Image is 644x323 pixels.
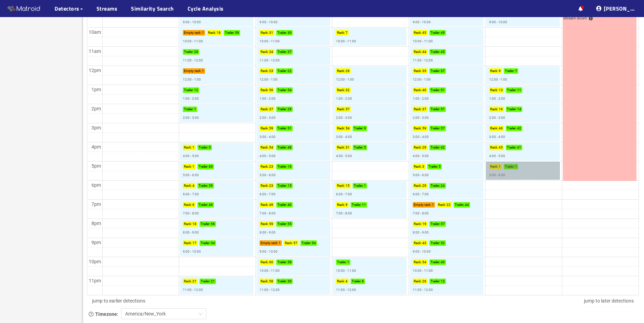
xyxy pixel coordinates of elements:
[430,87,440,93] p: Trailer :
[90,105,102,112] div: 2pm
[260,19,278,25] p: 9:00 - 10:00
[505,68,514,74] p: Trailer :
[202,68,204,74] p: 1
[260,58,280,63] p: 11:00 - 12:00
[277,107,287,112] p: Trailer :
[517,107,521,112] p: 14
[192,164,194,169] p: 1
[346,30,348,36] p: 7
[277,221,287,227] p: Trailer :
[183,153,199,159] p: 4:00 - 5:00
[260,211,276,216] p: 7:00 - 8:00
[489,96,505,101] p: 1:00 - 2:00
[422,68,426,74] p: 35
[438,202,446,208] p: Rack :
[208,30,216,36] p: Rack :
[90,181,102,189] div: 6pm
[183,230,199,235] p: 8:00 - 9:00
[337,30,345,36] p: Rack :
[269,279,273,284] p: 58
[269,202,273,208] p: 49
[261,107,268,112] p: Rack :
[269,221,273,227] p: 59
[337,279,345,284] p: Rack :
[288,49,292,55] p: 37
[277,259,287,265] p: Trailer :
[90,124,102,131] div: 3pm
[413,211,429,216] p: 7:00 - 8:00
[413,287,433,293] p: 11:00 - 12:00
[346,183,350,188] p: 15
[413,96,429,101] p: 1:00 - 2:00
[312,240,316,246] p: 54
[269,183,273,188] p: 23
[441,49,445,55] p: 45
[507,145,516,150] p: Trailer :
[279,240,281,246] p: 1
[352,202,361,208] p: Trailer :
[337,183,345,188] p: Rack :
[490,107,498,112] p: Rack :
[432,202,434,208] p: 1
[413,58,433,63] p: 11:00 - 12:00
[414,87,422,93] p: Rack :
[288,30,292,36] p: 30
[490,87,498,93] p: Rack :
[441,240,445,246] p: 52
[413,153,429,159] p: 4:00 - 5:00
[288,202,292,208] p: 40
[364,145,366,150] p: 5
[499,107,503,112] p: 16
[414,279,422,284] p: Rack :
[201,221,210,227] p: Trailer :
[430,183,440,188] p: Trailer :
[194,87,198,93] p: 12
[260,249,278,254] p: 9:00 - 10:00
[337,259,347,265] p: Trailer :
[288,126,292,131] p: 51
[336,39,356,44] p: 10:00 - 11:00
[269,49,273,55] p: 34
[183,39,203,44] p: 10:00 - 11:00
[489,19,507,25] p: 9:00 - 10:00
[260,287,280,293] p: 11:00 - 12:00
[90,239,102,246] div: 9pm
[211,221,215,227] p: 56
[288,164,292,169] p: 16
[184,279,192,284] p: Rack :
[490,145,498,150] p: Rack :
[413,172,429,178] p: 5:00 - 6:00
[489,115,505,121] p: 2:00 - 3:00
[90,220,102,227] div: 8pm
[422,164,424,169] p: 3
[517,126,521,131] p: 42
[209,164,213,169] p: 60
[184,145,192,150] p: Rack :
[422,126,426,131] p: 59
[414,49,422,55] p: Rack :
[414,259,422,265] p: Rack :
[354,126,363,131] p: Trailer :
[413,77,431,82] p: 12:00 - 1:00
[517,145,521,150] p: 41
[261,164,268,169] p: Rack :
[209,145,211,150] p: 5
[260,192,276,197] p: 6:00 - 7:00
[201,279,210,284] p: Trailer :
[499,87,503,93] p: 13
[336,153,352,159] p: 4:00 - 5:00
[422,183,426,188] p: 29
[183,58,203,63] p: 11:00 - 12:00
[422,221,426,227] p: 19
[293,240,297,246] p: 57
[346,145,350,150] p: 31
[441,259,445,265] p: 40
[269,164,273,169] p: 23
[346,107,350,112] p: 57
[90,143,102,151] div: 4pm
[336,115,352,121] p: 2:00 - 3:00
[336,77,354,82] p: 12:00 - 1:00
[192,240,196,246] p: 17
[209,183,213,188] p: 59
[87,258,102,265] div: 10pm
